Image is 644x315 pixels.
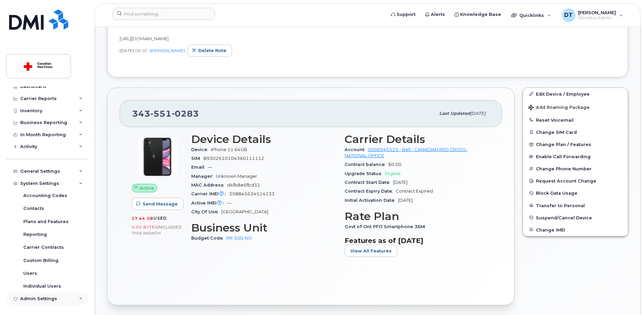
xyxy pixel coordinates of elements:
span: Suspend/Cancel Device [536,215,592,220]
span: Upgrade Status [345,171,385,176]
button: Transfer to Personal [523,199,628,212]
a: RR-500-NO [226,236,252,241]
div: Quicklinks [506,8,556,22]
span: Wireless Admin [578,15,616,21]
span: Last updated [439,111,470,116]
span: Change Plan / Features [536,142,591,147]
button: Send Message [132,198,183,210]
img: iPhone_11.jpg [137,137,178,177]
span: Contract Expiry Date [345,189,396,194]
a: [PERSON_NAME] [150,48,185,53]
h3: Device Details [191,133,337,145]
span: Contract Expired [396,189,433,194]
span: Active [140,185,154,191]
span: Enable Call Forwarding [536,154,591,159]
span: [DATE] [120,48,134,53]
span: Initial Activation Date [345,198,398,203]
span: Account [345,147,368,152]
span: Delete note [198,47,226,54]
span: Device [191,147,211,152]
button: Change Plan / Features [523,138,628,150]
a: Support [386,8,420,21]
span: iPhone 11 64GB [211,147,247,152]
span: 0283 [172,108,199,119]
span: 08:26 [135,48,147,53]
input: Find something... [113,8,215,20]
h3: Features as of [DATE] [345,237,490,245]
button: Change Phone Number [523,163,628,175]
span: 0.00 Bytes [132,225,157,229]
span: Send Message [143,201,178,207]
button: Change SIM Card [523,126,628,138]
button: Add Roaming Package [523,100,628,114]
span: [URL][DOMAIN_NAME] [120,36,169,41]
button: Enable Call Forwarding [523,150,628,163]
span: [DATE] [470,111,486,116]
span: 343 [132,108,199,119]
span: used [153,216,167,221]
button: Suspend/Cancel Device [523,212,628,224]
span: [GEOGRAPHIC_DATA] [221,209,268,214]
span: Contract Start Date [345,180,393,185]
span: — [208,165,212,170]
button: Delete note [188,45,232,57]
h3: Carrier Details [345,133,490,145]
span: Alerts [431,11,445,18]
button: View All Features [345,245,397,257]
button: Reset Voicemail [523,114,628,126]
span: Budget Code [191,236,226,241]
div: Dragos Tudose [557,8,628,22]
span: Active IMEI [191,200,227,205]
a: Knowledge Base [450,8,506,21]
span: DT [564,11,573,19]
span: 551 [150,108,172,119]
span: Unknown Manager [216,174,257,179]
span: Eligible [385,171,401,176]
span: Add Roaming Package [528,105,590,111]
span: Quicklinks [519,13,544,18]
a: 0500945525 - Bell - CANADIAN RED CROSS- NATIONAL OFFICE [345,147,468,158]
a: Alerts [420,8,450,21]
span: included this month [132,224,182,236]
span: $0.00 [388,162,401,167]
span: — [227,200,231,205]
span: 89302610104360111112 [203,156,264,161]
button: Block Data Usage [523,187,628,199]
span: Knowledge Base [460,11,501,18]
span: d4fb8e6fbd31 [227,183,260,188]
span: Contract balance [345,162,388,167]
span: Email [191,165,208,170]
span: Manager [191,174,216,179]
span: Carrier IMEI [191,191,229,196]
span: [DATE] [398,198,413,203]
span: Support [397,11,416,18]
a: Edit Device / Employee [523,88,628,100]
span: City Of Use [191,209,221,214]
span: SIM [191,156,203,161]
h3: Business Unit [191,222,337,234]
span: [PERSON_NAME] [578,10,616,15]
span: 17.44 GB [132,216,153,221]
span: View All Features [350,248,392,254]
button: Request Account Change [523,175,628,187]
span: 358845634514133 [229,191,275,196]
button: Change IMEI [523,224,628,236]
span: MAC Address [191,183,227,188]
h3: Rate Plan [345,210,490,222]
span: Govt of Ont PFO Smartphone 36M [345,224,428,229]
span: [DATE] [393,180,407,185]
